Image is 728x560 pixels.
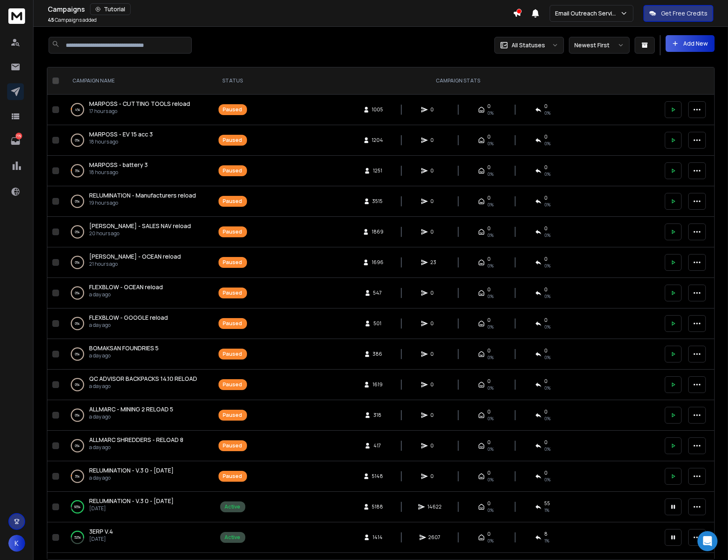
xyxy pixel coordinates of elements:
[223,412,242,419] div: Paused
[544,408,548,415] span: 0
[544,354,551,361] span: 0%
[89,375,197,383] span: QC ADVISOR BACKPACKS 14.10 RELOAD
[487,256,491,262] span: 0
[89,405,173,413] span: ALLMARC - MINING 2 RELOAD 5
[487,470,491,476] span: 0
[223,442,242,449] div: Paused
[487,476,494,483] span: 0%
[89,261,181,267] p: 21 hours ago
[62,522,209,553] td: 52%3ERP V.4[DATE]
[544,262,551,269] span: 0 %
[487,171,494,177] span: 0%
[430,473,439,480] span: 0
[544,378,548,385] span: 0
[62,217,209,247] td: 0%[PERSON_NAME] - SALES NAV reload20 hours ago
[544,446,551,452] span: 0%
[89,200,196,206] p: 19 hours ago
[487,500,491,507] span: 0
[89,536,113,542] p: [DATE]
[643,5,713,22] button: Get Free Credits
[372,473,383,480] span: 5148
[62,247,209,278] td: 0%[PERSON_NAME] - OCEAN reload21 hours ago
[75,167,80,175] p: 3 %
[372,137,383,144] span: 1204
[544,476,551,483] span: 0%
[430,229,439,235] span: 0
[544,324,551,330] span: 0%
[544,317,548,324] span: 0
[487,201,494,208] span: 0%
[75,136,80,144] p: 0 %
[430,167,439,174] span: 0
[225,534,241,541] div: Active
[544,195,548,201] span: 0
[487,317,491,324] span: 0
[487,286,491,293] span: 0
[89,283,163,291] a: FLEXBLOW - OCEAN reload
[48,3,513,15] div: Campaigns
[487,408,491,415] span: 0
[75,319,80,328] p: 0 %
[89,230,191,237] p: 20 hours ago
[89,252,181,261] a: [PERSON_NAME] - OCEAN reload
[430,290,439,296] span: 0
[544,500,550,507] span: 55
[544,134,548,140] span: 0
[75,197,80,206] p: 0 %
[555,9,620,18] p: Email Outreach Service
[223,198,242,205] div: Paused
[89,100,190,108] span: MARPOSS - CUTTING TOOLS reload
[75,228,80,236] p: 0 %
[544,232,551,239] span: 0%
[487,439,491,446] span: 0
[223,473,242,480] div: Paused
[430,412,439,419] span: 0
[373,320,382,327] span: 501
[89,191,196,200] a: RELUMINATION - Manufacturers reload
[89,222,191,230] span: [PERSON_NAME] - SALES NAV reload
[430,106,439,113] span: 0
[544,140,551,147] span: 0%
[544,415,551,422] span: 0%
[487,354,494,361] span: 0%
[75,442,80,450] p: 0 %
[544,103,548,110] span: 0
[62,400,209,431] td: 0%ALLMARC - MINING 2 RELOAD 5a day ago
[62,370,209,400] td: 0%QC ADVISOR BACKPACKS 14.10 RELOADa day ago
[544,171,551,177] span: 0%
[89,100,190,108] a: MARPOSS - CUTTING TOOLS reload
[544,110,551,116] span: 0%
[373,412,382,419] span: 318
[487,164,491,171] span: 0
[48,16,54,23] span: 45
[430,137,439,144] span: 0
[75,289,80,297] p: 0 %
[89,344,159,352] a: BOMAKSAN FOUNDRIES 5
[544,470,548,476] span: 0
[89,497,174,505] span: RELUMINATION - V.3 0 - [DATE]
[89,436,183,444] a: ALLMARC SHREDDERS - RELOAD 8
[15,133,22,139] p: 779
[487,385,494,391] span: 0%
[430,259,439,266] span: 23
[430,320,439,327] span: 0
[89,383,197,390] p: a day ago
[487,134,491,140] span: 0
[544,293,551,300] span: 0%
[430,442,439,449] span: 0
[89,475,174,481] p: a day ago
[89,444,183,451] p: a day ago
[89,375,197,383] a: QC ADVISOR BACKPACKS 14.10 RELOAD
[487,347,491,354] span: 0
[544,164,548,171] span: 0
[487,232,494,239] span: 0%
[372,259,383,266] span: 1696
[223,320,242,327] div: Paused
[90,3,131,15] button: Tutorial
[256,67,660,95] th: CAMPAIGN STATS
[373,534,383,541] span: 1414
[544,507,549,514] span: 1 %
[89,466,174,474] span: RELUMINATION - V.3 0 - [DATE]
[48,17,97,23] p: Campaigns added
[89,139,153,145] p: 18 hours ago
